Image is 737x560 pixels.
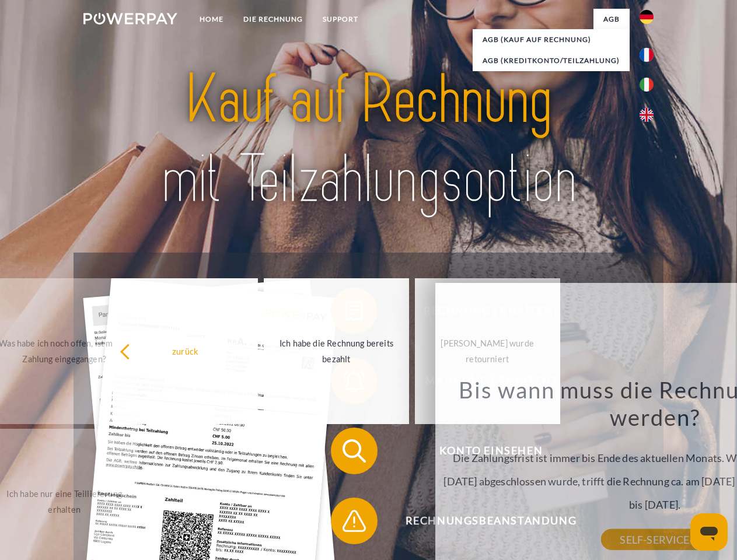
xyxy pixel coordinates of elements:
[473,29,630,50] a: AGB (Kauf auf Rechnung)
[233,9,313,30] a: DIE RECHNUNG
[640,10,654,24] img: de
[271,335,402,367] div: Ich habe die Rechnung bereits bezahlt
[331,498,634,544] button: Rechnungsbeanstandung
[640,108,654,122] img: en
[640,48,654,62] img: fr
[331,428,634,474] button: Konto einsehen
[83,13,177,24] img: logo-powerpay-white.svg
[473,50,630,71] a: AGB (Kreditkonto/Teilzahlung)
[190,9,233,30] a: Home
[340,436,369,466] img: qb_search.svg
[601,529,708,550] a: SELF-SERVICE
[640,78,654,92] img: it
[120,343,251,359] div: zurück
[340,506,369,535] img: qb_warning.svg
[111,56,626,223] img: title-powerpay_de.svg
[313,9,368,30] a: SUPPORT
[690,513,728,551] iframe: Schaltfläche zum Öffnen des Messaging-Fensters
[593,9,630,30] a: agb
